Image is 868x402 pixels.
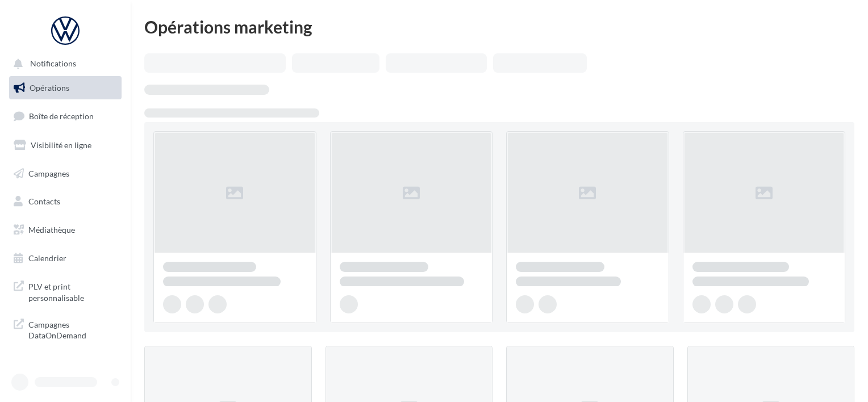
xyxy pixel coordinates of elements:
a: Calendrier [7,246,124,270]
div: Opérations marketing [144,18,854,35]
span: Médiathèque [28,225,75,235]
a: Campagnes DataOnDemand [7,312,124,346]
span: Opérations [30,83,69,93]
a: Visibilité en ligne [7,133,124,157]
a: Contacts [7,190,124,213]
span: Calendrier [28,253,66,263]
span: Notifications [30,59,76,69]
span: Campagnes DataOnDemand [28,317,117,341]
a: Médiathèque [7,218,124,242]
a: Boîte de réception [7,104,124,128]
a: Opérations [7,76,124,100]
span: PLV et print personnalisable [28,279,117,303]
a: Campagnes [7,162,124,186]
span: Visibilité en ligne [31,140,91,150]
span: Boîte de réception [29,111,94,121]
span: Contacts [28,196,60,206]
span: Campagnes [28,168,69,178]
a: PLV et print personnalisable [7,274,124,308]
